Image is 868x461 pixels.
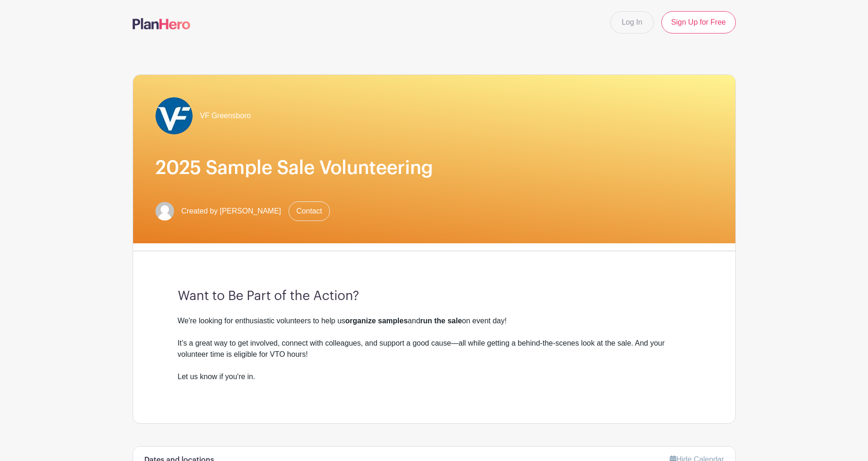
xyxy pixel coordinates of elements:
[133,18,190,29] img: logo-507f7623f17ff9eddc593b1ce0a138ce2505c220e1c5a4e2b4648c50719b7d32.svg
[182,206,281,217] span: Created by [PERSON_NAME]
[155,97,193,134] img: VF_Icon_FullColor_CMYK-small.jpg
[661,11,735,33] a: Sign Up for Free
[289,201,330,221] a: Contact
[178,315,691,371] div: We're looking for enthusiastic volunteers to help us and on event day! It’s a great way to get in...
[345,317,408,325] strong: organize samples
[420,317,462,325] strong: run the sale
[200,110,251,121] span: VF Greensboro
[155,157,713,179] h1: 2025 Sample Sale Volunteering
[610,11,654,33] a: Log In
[178,371,691,394] div: Let us know if you're in.
[155,202,174,220] img: default-ce2991bfa6775e67f084385cd625a349d9dcbb7a52a09fb2fda1e96e2d18dcdb.png
[178,288,691,304] h3: Want to Be Part of the Action?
